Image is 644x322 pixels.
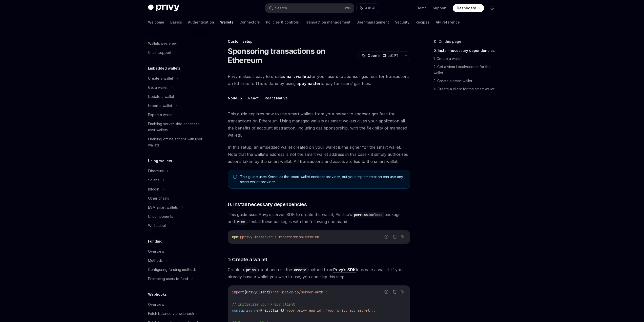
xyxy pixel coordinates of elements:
[148,204,178,210] div: EVM smart wallets
[228,110,410,139] span: This guide explains how to use smart wallets from your server to sponsor gas fees for transaction...
[391,289,398,295] button: Copy the contents from the code block
[148,248,164,254] div: Overview
[144,300,209,309] a: Overview
[488,4,496,12] button: Toggle dark mode
[242,308,252,313] span: privy
[268,290,271,294] span: }
[170,16,182,28] a: Basics
[352,212,384,218] code: permissionless
[232,290,244,294] span: import
[148,291,167,297] h5: Webhooks
[395,16,409,28] a: Security
[228,47,356,65] h1: Sponsoring transactions on Ethereum
[311,235,319,239] span: viem
[148,16,164,28] a: Welcome
[232,308,242,313] span: const
[228,92,242,104] button: NodeJS
[383,233,390,240] button: Report incorrect code
[148,136,206,148] div: Enabling offline actions with user wallets
[299,81,321,86] a: paymaster
[357,4,379,13] button: Ask AI
[436,16,460,28] a: API reference
[333,267,356,272] a: Privy’s SDK
[148,121,206,133] div: Enabling server-side access to user wallets
[144,135,209,150] a: Enabling offline actions with user wallets
[232,235,238,239] span: npm
[265,4,354,13] button: Search...CtrlK
[238,235,240,239] span: i
[148,223,166,229] div: Whitelabel
[357,16,389,28] a: User management
[453,4,484,12] a: Dashboard
[433,85,500,93] a: 4: Create a client for the smart wallet
[279,290,325,294] span: '@privy-io/server-auth'
[228,39,410,44] div: Custom setup
[433,47,500,55] a: 0: Install necessary dependencies
[232,302,295,307] span: // Initialize your Privy client
[417,6,427,11] a: Demo
[283,74,310,79] strong: smart wallets
[343,6,351,10] span: Ctrl K
[292,267,308,273] code: create
[271,290,279,294] span: from
[228,256,267,263] span: 1: Create a wallet
[233,175,237,179] svg: Note
[148,276,188,282] div: Prompting users to fund
[148,267,197,273] div: Configuring funding methods
[144,247,209,256] a: Overview
[246,290,268,294] span: PrivyClient
[144,309,209,318] a: Fetch balance via webhook
[148,65,181,71] h5: Embedded wallets
[433,77,500,85] a: 3: Create a smart wallet
[244,267,258,273] code: privy
[148,158,172,164] h5: Using wallets
[144,92,209,101] a: Update a wallet
[399,233,406,240] button: Ask AI
[228,211,410,225] span: This guide uses Privy’s server SDK to create the wallet, Pimlico’s package, and . Install these p...
[240,174,405,184] span: This guide uses Kernel as the smart wallet contract provider, but your implementation can use any...
[252,308,254,313] span: =
[220,16,233,28] a: Wallets
[228,144,410,165] span: In this setup, an embedded wallet created on your wallet is the signer for the smart wallet. Note...
[285,308,323,313] span: 'your privy app id'
[188,16,214,28] a: Authentication
[144,221,209,230] a: Whitelabel
[254,308,260,313] span: new
[305,16,350,28] a: Transaction management
[239,16,260,28] a: Connectors
[244,290,246,294] span: {
[235,219,247,225] code: viem
[266,16,299,28] a: Policies & controls
[148,186,159,192] div: Bitcoin
[228,73,410,87] span: Privy makes it easy to create for your users to sponsor gas fees for transactions on Ethereum. Th...
[325,290,327,294] span: ;
[148,50,171,56] div: Chain support
[148,238,162,244] h5: Funding
[265,92,288,104] button: React Native
[148,103,172,109] div: Import a wallet
[148,311,194,317] div: Fetch balance via webhook
[383,289,390,295] button: Report incorrect code
[457,6,476,11] span: Dashboard
[148,257,163,264] div: Methods
[144,212,209,221] a: UI components
[228,201,307,208] span: 0: Install necessary dependencies
[144,265,209,274] a: Configuring funding methods
[148,5,179,12] img: dark logo
[240,235,283,239] span: @privy-io/server-auth
[283,235,311,239] span: permissionless
[368,53,399,58] span: Open in ChatGPT
[144,48,209,57] a: Chain support
[148,112,173,118] div: Export a wallet
[260,308,283,313] span: PrivyClient
[144,110,209,119] a: Export a wallet
[148,177,159,183] div: Solana
[148,302,164,308] div: Overview
[433,55,500,63] a: 1: Create a wallet
[365,6,375,11] span: Ask AI
[439,38,461,45] span: On this page
[148,94,174,100] div: Update a wallet
[275,5,289,11] div: Search...
[144,119,209,135] a: Enabling server-side access to user wallets
[433,6,447,11] a: Support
